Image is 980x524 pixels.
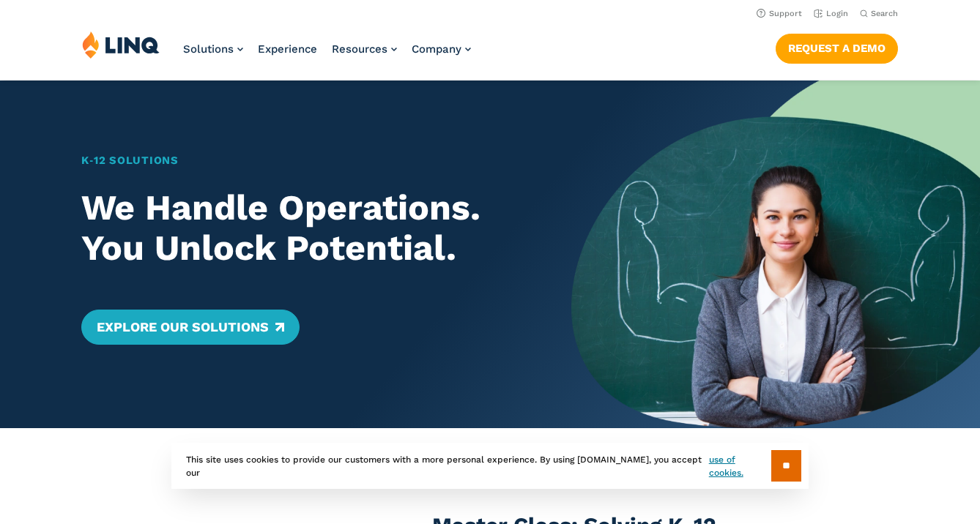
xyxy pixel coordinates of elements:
a: Explore Our Solutions [81,310,299,345]
a: Resources [332,42,397,56]
span: Resources [332,42,387,56]
a: Support [757,9,802,18]
span: Company [412,42,461,56]
nav: Primary Navigation [183,31,471,79]
h1: K‑12 Solutions [81,152,531,168]
nav: Button Navigation [776,31,898,63]
div: This site uses cookies to provide our customers with a more personal experience. By using [DOMAIN... [171,443,809,489]
button: Open Search Bar [860,8,898,19]
a: Solutions [183,42,243,56]
a: Login [814,9,848,18]
span: Search [871,9,898,18]
img: LINQ | K‑12 Software [82,31,160,59]
img: Home Banner [571,81,980,428]
a: Request a Demo [776,34,898,63]
span: Solutions [183,42,234,56]
h2: We Handle Operations. You Unlock Potential. [81,187,531,269]
a: Experience [258,42,317,56]
a: use of cookies. [709,453,771,479]
a: Company [412,42,471,56]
